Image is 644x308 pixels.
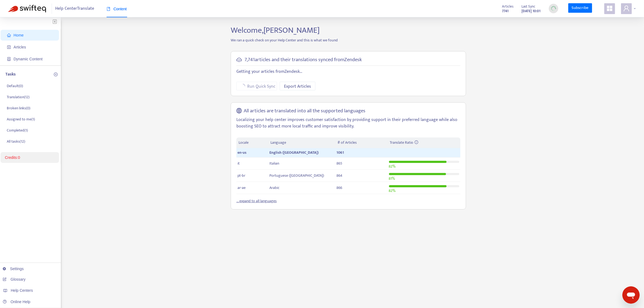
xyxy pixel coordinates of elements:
span: Portuguese ([GEOGRAPHIC_DATA]) [269,172,324,179]
span: 82 % [389,163,396,169]
span: it [237,160,240,166]
p: Translation ( 12 ) [7,94,29,100]
span: 865 [336,160,342,166]
span: Content [107,7,127,11]
a: Credits:0 [5,155,20,160]
p: All tasks ( 12 ) [7,139,25,144]
span: Italian [269,160,279,166]
a: Glossary [3,277,25,281]
span: user [623,5,630,12]
span: Run Quick Sync [247,83,275,90]
p: We ran a quick check on your Help Center and this is what we found [227,37,470,43]
span: home [7,33,11,37]
span: Export Articles [284,83,311,90]
span: Welcome, [PERSON_NAME] [231,24,320,37]
span: pt-br [237,172,245,179]
span: global [236,108,242,114]
span: account-book [7,45,11,49]
span: Help Centers [11,288,33,293]
th: Language [268,137,335,148]
span: Articles [502,4,514,9]
div: Translate Ratio [390,140,458,146]
strong: [DATE] 10:01 [522,8,541,14]
p: Assigned to me ( 1 ) [7,116,35,122]
span: book [107,7,110,11]
p: Localizing your help center improves customer satisfaction by providing support in their preferre... [236,117,460,130]
span: Last Sync [522,4,536,9]
span: English ([GEOGRAPHIC_DATA]) [269,149,319,156]
a: Online Help [3,300,30,304]
img: Swifteq [8,5,46,12]
a: Settings [3,267,24,271]
span: 81 % [389,175,395,182]
button: Export Articles [280,82,315,90]
p: Broken links ( 0 ) [7,105,30,111]
p: Tasks [5,71,16,78]
span: container [7,57,11,61]
span: 864 [336,172,342,179]
img: sync_loading.0b5143dde30e3a21642e.gif [550,5,557,12]
span: ar-ae [237,185,246,191]
th: # of Articles [335,137,388,148]
span: 82 % [389,188,396,194]
span: Articles [14,45,26,49]
span: Home [14,33,24,37]
span: cloud-sync [236,57,242,63]
span: Dynamic Content [14,57,42,61]
th: Locale [236,137,268,148]
a: ... expand to all languages [236,198,277,204]
p: Completed ( 1 ) [7,127,28,133]
span: loading [240,84,245,89]
iframe: Button to launch messaging window [622,286,640,304]
span: 1061 [336,149,344,156]
span: plus-circle [54,73,58,76]
span: 866 [336,185,342,191]
button: Run Quick Sync [236,82,277,90]
p: Getting your articles from Zendesk ... [236,68,460,75]
span: Help Center Translate [55,4,94,14]
a: Subscribe [568,3,592,13]
h5: All articles are translated into all the supported languages [244,108,366,114]
span: Arabic [269,185,279,191]
strong: 7741 [502,8,509,14]
span: appstore [606,5,613,12]
span: en-us [237,149,246,156]
p: Default ( 0 ) [7,83,23,89]
h5: 7,741 articles and their translations synced from Zendesk [245,57,362,63]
